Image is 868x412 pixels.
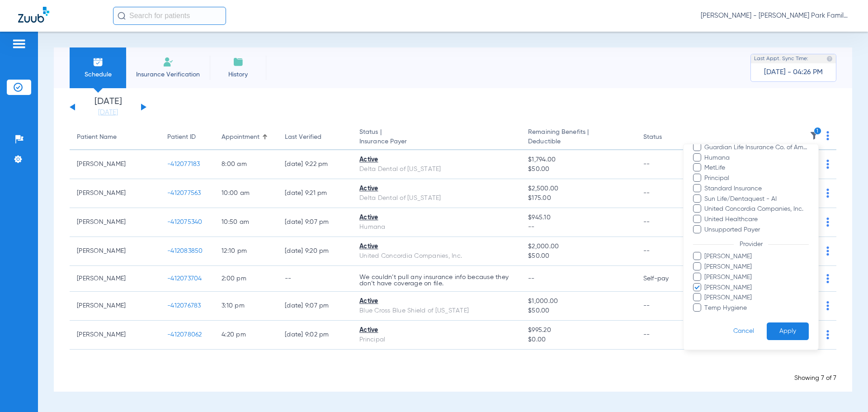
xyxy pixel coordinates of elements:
span: United Concordia Companies, Inc. [704,204,809,214]
span: [PERSON_NAME] [704,293,809,303]
span: Humana [704,153,809,163]
span: Guardian Life Insurance Co. of America [704,143,809,152]
span: [PERSON_NAME] [704,262,809,272]
span: Unsupported Payer [704,225,809,235]
span: Principal [704,174,809,183]
span: United Healthcare [704,215,809,224]
span: Sun Life/Dentaquest - AI [704,194,809,204]
span: Temp Hygiene [704,303,809,313]
span: [PERSON_NAME] [704,252,809,261]
span: [PERSON_NAME] [704,273,809,282]
span: Standard Insurance [704,184,809,194]
span: MetLife [704,163,809,173]
button: Apply [767,322,809,340]
span: Provider [734,241,768,247]
span: [PERSON_NAME] [704,283,809,293]
button: Cancel [721,322,767,340]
